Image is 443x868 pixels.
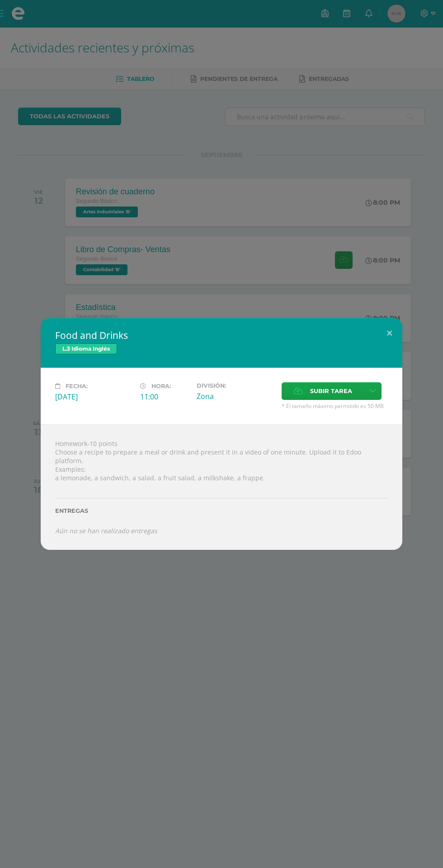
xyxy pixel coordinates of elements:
div: [DATE] [55,392,133,402]
span: Fecha: [66,383,88,389]
span: L.3 Idioma Inglés [55,343,117,354]
span: * El tamaño máximo permitido es 50 MB [282,402,388,410]
span: Subir tarea [310,383,352,399]
button: Close (Esc) [377,318,402,349]
i: Aún no se han realizado entregas [55,526,157,535]
span: Hora: [151,383,171,389]
div: Homework-10 points Choose a recipe to prepare a meal or drink and present it in a video of one mi... [41,424,402,550]
div: Zona [197,391,274,401]
h2: Food and Drinks [55,329,388,342]
div: 11:00 [140,392,189,402]
label: Entregas [55,507,388,514]
label: División: [197,382,274,389]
